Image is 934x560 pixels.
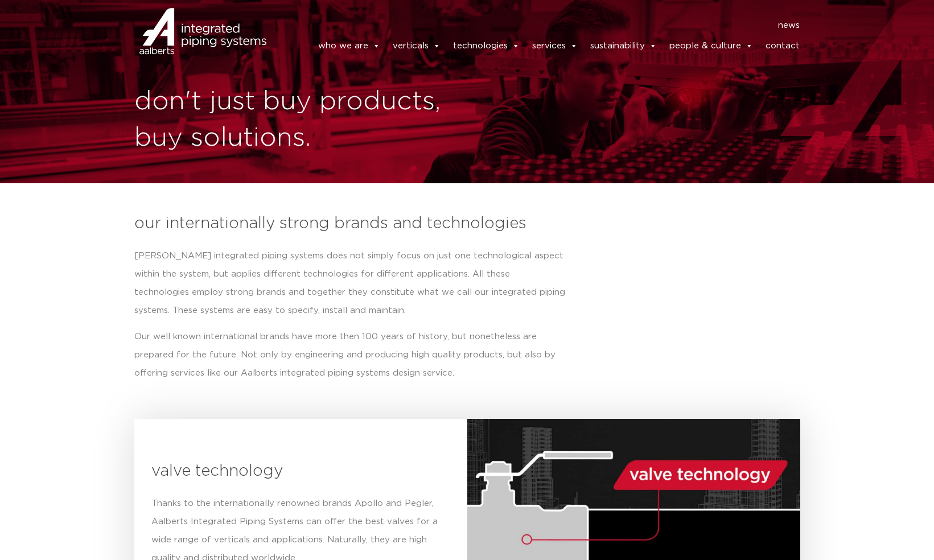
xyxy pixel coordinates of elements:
a: sustainability [590,35,657,57]
h3: our internationally strong brands and technologies [134,212,800,236]
p: Our well known international brands have more then 100 years of history, but nonetheless are prep... [134,328,567,382]
a: services [532,35,578,57]
p: [PERSON_NAME] integrated piping systems does not simply focus on just one technological aspect wi... [134,247,567,320]
a: contact [766,35,800,57]
h3: valve technology [151,459,450,483]
a: verticals [393,35,441,57]
a: who we are [318,35,380,57]
a: technologies [453,35,520,57]
a: news [778,17,800,35]
nav: Menu [283,17,800,35]
h1: don't just buy products, buy solutions. [134,84,462,157]
a: people & culture [669,35,753,57]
